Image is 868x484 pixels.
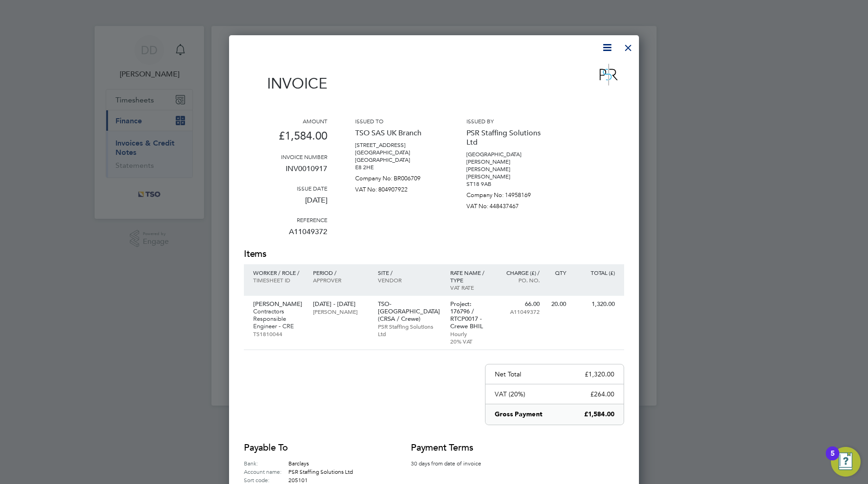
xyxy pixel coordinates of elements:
p: TSO SAS UK Branch [355,125,439,141]
p: Total (£) [575,269,615,276]
p: Timesheet ID [253,276,304,284]
p: VAT (20%) [495,390,525,398]
p: Vendor [378,276,441,284]
p: Period / [313,269,368,276]
h3: Invoice number [244,153,327,160]
p: 1,320.00 [575,300,615,308]
p: Company No: 14958169 [466,188,550,199]
h2: Payable to [244,441,383,454]
p: Rate name / type [450,269,491,284]
p: [GEOGRAPHIC_DATA] [355,156,439,164]
p: [PERSON_NAME] [466,173,550,180]
p: Site / [378,269,441,276]
p: £1,320.00 [585,370,614,378]
p: Po. No. [499,276,540,284]
img: psrsolutions-logo-remittance.png [594,61,624,89]
h2: Items [244,248,624,261]
p: [DATE] [244,192,327,216]
h3: Issue date [244,185,327,192]
p: [PERSON_NAME] [466,166,550,173]
p: Approver [313,276,368,284]
p: [GEOGRAPHIC_DATA] [355,149,439,156]
p: VAT rate [450,284,491,291]
p: £1,584.00 [584,410,614,419]
p: 20% VAT [450,338,491,345]
label: Bank: [244,459,288,467]
p: A11049372 [499,308,540,315]
p: PSR Staffing Solutions Ltd [378,323,441,338]
p: VAT No: 448437467 [466,199,550,210]
label: Sort code: [244,476,288,484]
p: [DATE] - [DATE] [313,300,368,308]
h3: Reference [244,216,327,223]
p: 30 days from date of invoice [411,459,494,467]
p: TS1810044 [253,330,304,338]
p: [PERSON_NAME] [253,300,304,308]
p: [PERSON_NAME] [313,308,368,315]
p: ST18 9AB [466,180,550,188]
h3: Amount [244,117,327,125]
p: 20.00 [549,300,566,308]
p: A11049372 [244,223,327,248]
span: Barclays [288,459,309,467]
p: INV0010917 [244,160,327,185]
p: [STREET_ADDRESS] [355,141,439,149]
p: Contractors Responsible Engineer - CRE [253,308,304,330]
button: Open Resource Center, 5 new notifications [831,447,861,477]
p: Project: 176796 / RTCP0017 - Crewe BHIL [450,300,491,330]
h1: Invoice [244,75,327,92]
p: 66.00 [499,300,540,308]
label: Account name: [244,467,288,476]
p: Charge (£) / [499,269,540,276]
p: £264.00 [590,390,614,398]
p: TSO-[GEOGRAPHIC_DATA] (CRSA / Crewe) [378,300,441,323]
p: PSR Staffing Solutions Ltd [466,125,550,151]
p: Hourly [450,330,491,338]
h3: Issued to [355,117,439,125]
p: Gross Payment [495,410,542,419]
p: VAT No: 804907922 [355,182,439,193]
p: Company No: BR006709 [355,171,439,182]
p: £1,584.00 [244,125,327,153]
p: [GEOGRAPHIC_DATA][PERSON_NAME] [466,151,550,166]
p: E8 2HE [355,164,439,171]
h2: Payment terms [411,441,494,454]
h3: Issued by [466,117,550,125]
span: PSR Staffing Solutions Ltd [288,468,353,475]
p: QTY [549,269,566,276]
p: Net Total [495,370,521,378]
div: 5 [830,453,835,465]
span: 205101 [288,476,308,484]
p: Worker / Role / [253,269,304,276]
